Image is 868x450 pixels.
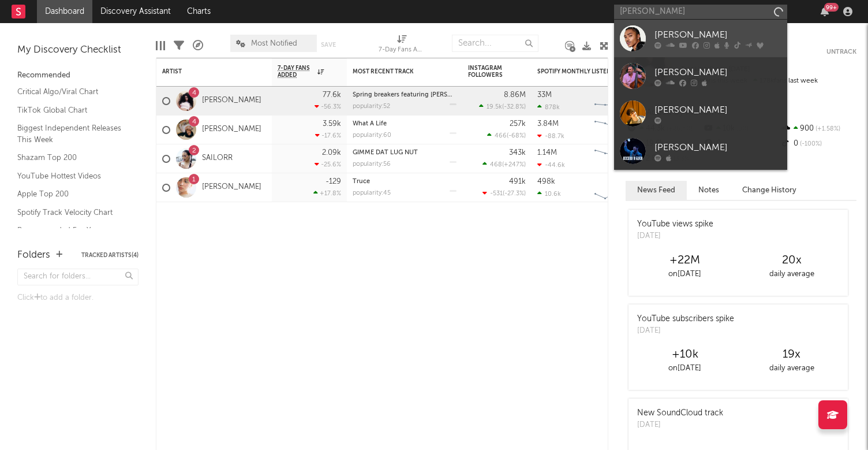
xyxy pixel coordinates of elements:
[202,125,261,135] a: [PERSON_NAME]
[479,103,526,110] div: ( )
[315,161,341,168] div: -25.6 %
[17,151,127,164] a: Shazam Top 200
[687,181,731,200] button: Notes
[537,103,560,111] div: 878k
[17,122,127,146] a: Biggest Independent Releases This Week
[353,121,457,127] div: What A Life
[510,120,526,128] div: 257k
[353,92,481,98] a: Spring breakers featuring [PERSON_NAME]
[487,132,526,139] div: ( )
[379,29,425,62] div: 7-Day Fans Added (7-Day Fans Added)
[614,20,787,57] a: [PERSON_NAME]
[537,190,561,198] div: 10.6k
[509,149,526,157] div: 343k
[17,248,50,262] div: Folders
[315,103,341,110] div: -56.3 %
[323,120,341,128] div: 3.59k
[353,68,439,75] div: Most Recent Track
[824,3,839,12] div: 99 +
[654,28,781,42] div: [PERSON_NAME]
[738,267,845,281] div: daily average
[251,40,297,47] span: Most Notified
[654,65,781,79] div: [PERSON_NAME]
[537,68,624,75] div: Spotify Monthly Listeners
[353,150,457,156] div: GIMME DAT LUG NUT
[738,362,845,375] div: daily average
[537,120,559,128] div: 3.84M
[798,141,822,147] span: -100 %
[193,29,203,62] div: A&R Pipeline
[731,181,808,200] button: Change History
[537,91,552,99] div: 33M
[490,162,502,168] span: 468
[637,407,723,419] div: New SoundCloud track
[468,65,508,79] div: Instagram Followers
[637,313,734,325] div: YouTube subscribers spike
[614,132,787,170] a: [PERSON_NAME]
[637,419,723,431] div: [DATE]
[325,178,341,185] div: -129
[17,224,127,237] a: Recommended For You
[614,95,787,132] a: [PERSON_NAME]
[738,254,845,267] div: 20 x
[17,188,127,200] a: Apple Top 200
[174,29,184,62] div: Filters
[353,161,391,168] div: popularity: 56
[17,104,127,117] a: TikTok Global Chart
[509,178,526,185] div: 491k
[353,190,391,196] div: popularity: 45
[482,189,526,197] div: ( )
[589,116,641,144] svg: Chart title
[631,254,738,267] div: +22M
[589,144,641,173] svg: Chart title
[495,133,507,139] span: 466
[17,85,127,98] a: Critical Algo/Viral Chart
[353,178,457,185] div: Truce
[315,132,341,139] div: -17.6 %
[17,170,127,183] a: YouTube Hottest Videos
[162,68,249,75] div: Artist
[353,178,370,185] a: Truce
[637,230,713,242] div: [DATE]
[589,87,641,116] svg: Chart title
[156,29,165,62] div: Edit Columns
[202,96,261,106] a: [PERSON_NAME]
[504,91,526,99] div: 8.86M
[504,104,524,110] span: -32.8 %
[353,92,457,98] div: Spring breakers featuring kesha
[313,189,341,197] div: +17.8 %
[202,183,261,192] a: [PERSON_NAME]
[17,43,139,57] div: My Discovery Checklist
[508,133,524,139] span: -68 %
[631,362,738,375] div: on [DATE]
[353,121,387,127] a: What A Life
[654,103,781,117] div: [PERSON_NAME]
[814,126,840,132] span: +1.58 %
[589,173,641,202] svg: Chart title
[654,140,781,154] div: [PERSON_NAME]
[81,252,139,258] button: Tracked Artists(4)
[278,65,315,79] span: 7-Day Fans Added
[537,149,557,157] div: 1.14M
[353,150,418,156] a: GIMME DAT LUG NUT
[17,269,139,285] input: Search for folders...
[379,43,425,57] div: 7-Day Fans Added (7-Day Fans Added)
[202,154,233,163] a: SAILORR
[17,206,127,219] a: Spotify Track Velocity Chart
[353,132,391,139] div: popularity: 60
[637,325,734,337] div: [DATE]
[780,121,856,136] div: 900
[17,291,139,305] div: Click to add a folder.
[504,162,524,168] span: +247 %
[504,191,524,197] span: -27.3 %
[322,149,341,157] div: 2.09k
[321,42,336,48] button: Save
[614,5,787,19] input: Search for artists
[490,191,503,197] span: -531
[487,104,502,110] span: 19.5k
[452,35,538,52] input: Search...
[826,46,856,58] button: Untrack
[821,7,829,16] button: 99+
[323,91,341,99] div: 77.6k
[780,136,856,151] div: 0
